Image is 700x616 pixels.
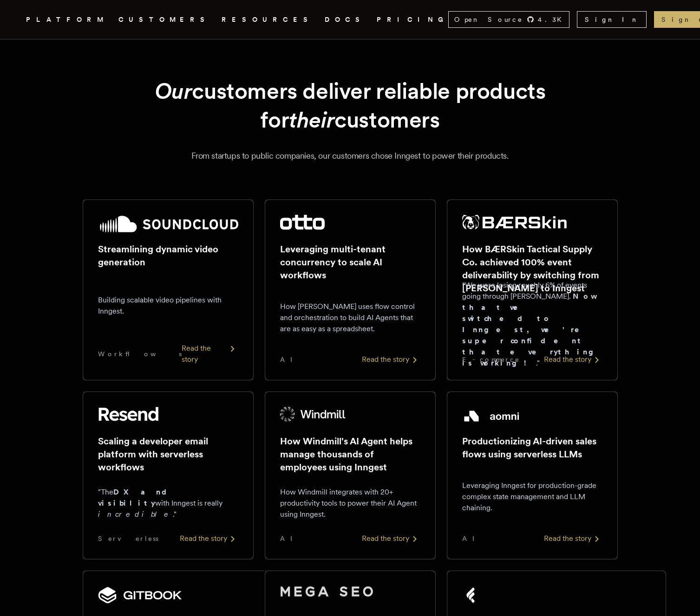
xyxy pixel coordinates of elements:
div: Read the story [180,533,238,544]
p: "The with Inngest is really ." [98,487,238,520]
h2: Leveraging multi-tenant concurrency to scale AI workflows [280,243,420,282]
p: How Windmill integrates with 20+ productivity tools to power their AI Agent using Inngest. [280,487,420,520]
h2: Streamlining dynamic video generation [98,243,238,269]
a: Otto logoLeveraging multi-tenant concurrency to scale AI workflowsHow [PERSON_NAME] uses flow con... [265,199,436,380]
img: Windmill [280,407,346,422]
button: PLATFORM [26,14,107,26]
p: From startups to public companies, our customers chose Inngest to power their products. [37,149,663,162]
strong: DX and visibility [98,488,175,507]
em: Our [155,77,192,104]
span: AI [280,534,301,543]
span: AI [280,355,301,364]
img: Fey [462,586,481,604]
a: SoundCloud logoStreamlining dynamic video generationBuilding scalable video pipelines with Innges... [83,199,254,380]
a: Resend logoScaling a developer email platform with serverless workflows"TheDX and visibilitywith ... [83,391,254,559]
a: PRICING [377,14,448,26]
p: How [PERSON_NAME] uses flow control and orchestration to build AI Agents that are as easy as a sp... [280,301,420,334]
a: BÆRSkin Tactical Supply Co. logoHow BÆRSkin Tactical Supply Co. achieved 100% event deliverabilit... [447,199,618,380]
h2: How Windmill's AI Agent helps manage thousands of employees using Inngest [280,435,420,474]
img: SoundCloud [98,215,238,233]
a: CUSTOMERS [118,14,210,26]
h1: customers deliver reliable products for customers [105,77,595,135]
img: GitBook [98,586,183,604]
a: DOCS [325,14,366,26]
img: Otto [280,215,325,230]
strong: Now that we switched to Inngest, we're super confident that everything is working! [462,292,601,367]
em: incredible [98,510,173,519]
span: Workflows [98,349,182,359]
img: Resend [98,407,158,422]
span: Serverless [98,534,158,543]
span: AI [462,534,483,543]
div: Read the story [544,354,602,365]
p: Building scalable video pipelines with Inngest. [98,295,238,317]
button: RESOURCES [222,14,314,26]
h2: Scaling a developer email platform with serverless workflows [98,435,238,474]
div: Read the story [182,343,238,365]
span: Open Source [454,15,523,24]
img: Mega SEO [280,586,373,597]
span: E-commerce [462,355,520,364]
img: Aomni [462,407,521,425]
div: Read the story [362,533,420,544]
h2: How BÆRSkin Tactical Supply Co. achieved 100% event deliverability by switching from [PERSON_NAME... [462,243,602,295]
img: BÆRSkin Tactical Supply Co. [462,215,567,230]
p: "We were losing roughly 6% of events going through [PERSON_NAME]. ." [462,280,602,369]
div: Read the story [544,533,602,544]
a: Aomni logoProductionizing AI-driven sales flows using serverless LLMsLeveraging Inngest for produ... [447,391,618,559]
em: their [289,106,334,133]
a: Sign In [577,11,647,28]
a: Windmill logoHow Windmill's AI Agent helps manage thousands of employees using InngestHow Windmil... [265,391,436,559]
h2: Productionizing AI-driven sales flows using serverless LLMs [462,435,602,461]
div: Read the story [362,354,420,365]
p: Leveraging Inngest for production-grade complex state management and LLM chaining. [462,480,602,513]
span: 4.3 K [538,15,567,24]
